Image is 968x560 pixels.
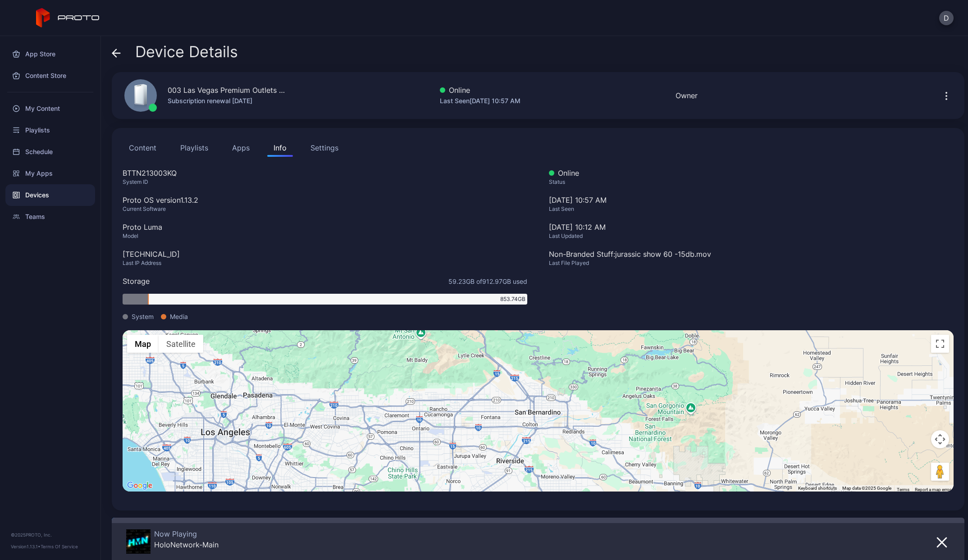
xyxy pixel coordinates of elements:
button: Info [267,139,293,157]
div: Last IP Address [123,260,527,267]
button: Map camera controls [931,430,949,448]
a: Open this area in Google Maps (opens a new window) [125,480,155,492]
span: Media [170,312,188,321]
button: Show satellite imagery [159,335,203,353]
a: App Store [5,43,95,65]
img: Google [125,480,155,492]
a: My Content [5,98,95,119]
div: Status [549,178,954,186]
a: Content Store [5,65,95,87]
span: Map data ©2025 Google [842,486,891,491]
div: HoloNetwork-Main [154,540,219,549]
a: My Apps [5,163,95,184]
div: Non-Branded Stuff: jurassic show 60 -15db.mov [549,249,954,260]
button: Drag Pegman onto the map to open Street View [931,463,949,481]
div: [DATE] 10:57 AM [549,195,954,222]
a: Playlists [5,119,95,141]
button: Content [123,139,163,157]
div: Settings [310,142,338,153]
div: [DATE] 10:12 AM [549,222,954,232]
div: Online [440,85,521,96]
a: Report a map error [915,487,951,492]
span: Version 1.13.1 • [11,544,41,549]
div: [TECHNICAL_ID] [123,249,527,260]
div: Storage [123,276,150,287]
div: Model [123,232,527,240]
button: Settings [304,139,345,157]
div: Online [549,168,954,178]
div: Proto OS version 1.13.2 [123,195,527,205]
div: Last Seen [549,205,954,213]
div: Current Software [123,205,527,213]
button: Playlists [174,139,215,157]
span: Device Details [135,43,238,60]
div: Now Playing [154,529,219,538]
a: Devices [5,184,95,206]
div: Info [274,142,287,153]
span: 59.23 GB of 912.97 GB used [448,277,527,286]
a: Schedule [5,141,95,163]
button: D [939,11,954,25]
button: Keyboard shortcuts [798,485,837,492]
div: Subscription renewal [DATE] [168,96,285,106]
div: 003 Las Vegas Premium Outlets [GEOGRAPHIC_DATA] [168,85,285,96]
div: Last Updated [549,232,954,240]
button: Toggle fullscreen view [931,335,949,353]
a: Teams [5,206,95,228]
div: Owner [676,90,698,101]
span: 853.74 GB [500,295,525,303]
div: Last Seen [DATE] 10:57 AM [440,96,521,106]
div: © 2025 PROTO, Inc. [11,531,90,538]
div: Last File Played [549,260,954,267]
a: Terms Of Service [41,544,78,549]
div: System ID [123,178,527,186]
button: Apps [226,139,256,157]
button: Show street map [127,335,159,353]
div: Proto Luma [123,222,527,232]
div: BTTN213003KQ [123,168,527,178]
span: System [132,312,154,321]
a: Terms (opens in new tab) [897,487,909,492]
